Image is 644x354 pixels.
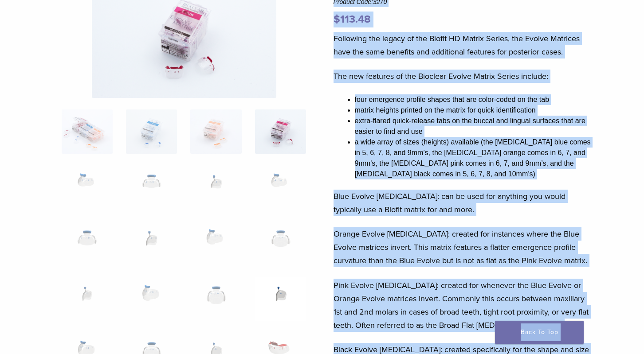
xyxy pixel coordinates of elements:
img: Bioclear Evolve Posterior Matrix Series - Image 15 [190,277,241,321]
li: extra-flared quick-release tabs on the buccal and lingual surfaces that are easier to find and use [355,116,594,137]
bdi: 113.48 [334,13,371,26]
p: Pink Evolve [MEDICAL_DATA]: created for whenever the Blue Evolve or Orange Evolve matrices invert... [334,279,594,332]
li: four emergence profile shapes that are color-coded on the tab [355,94,594,105]
li: matrix heights printed on the matrix for quick identification [355,105,594,116]
img: Bioclear Evolve Posterior Matrix Series - Image 3 [190,109,241,154]
img: Bioclear Evolve Posterior Matrix Series - Image 6 [126,165,177,210]
img: Bioclear Evolve Posterior Matrix Series - Image 5 [62,165,113,210]
img: Bioclear Evolve Posterior Matrix Series - Image 13 [62,277,113,321]
p: Blue Evolve [MEDICAL_DATA]: can be used for anything you would typically use a Biofit matrix for ... [334,190,594,216]
a: Back To Top [495,321,584,344]
img: Evolve-refills-2-324x324.jpg [62,109,113,154]
p: The new features of the Bioclear Evolve Matrix Series include: [334,70,594,83]
span: $ [334,13,340,26]
img: Bioclear Evolve Posterior Matrix Series - Image 10 [126,221,177,265]
p: Orange Evolve [MEDICAL_DATA]: created for instances where the Blue Evolve matrices invert. This m... [334,227,594,267]
img: Bioclear Evolve Posterior Matrix Series - Image 12 [255,221,306,265]
p: Following the legacy of the Biofit HD Matrix Series, the Evolve Matrices have the same benefits a... [334,32,594,58]
img: Bioclear Evolve Posterior Matrix Series - Image 11 [190,221,241,265]
img: Bioclear Evolve Posterior Matrix Series - Image 7 [190,165,241,210]
img: Bioclear Evolve Posterior Matrix Series - Image 8 [255,165,306,210]
img: Bioclear Evolve Posterior Matrix Series - Image 4 [255,109,306,154]
img: Bioclear Evolve Posterior Matrix Series - Image 9 [62,221,113,265]
li: a wide array of sizes (heights) available (the [MEDICAL_DATA] blue comes in 5, 6, 7, 8, and 9mm’s... [355,137,594,179]
img: Bioclear Evolve Posterior Matrix Series - Image 2 [126,109,177,154]
img: Bioclear Evolve Posterior Matrix Series - Image 16 [255,277,306,321]
img: Bioclear Evolve Posterior Matrix Series - Image 14 [126,277,177,321]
